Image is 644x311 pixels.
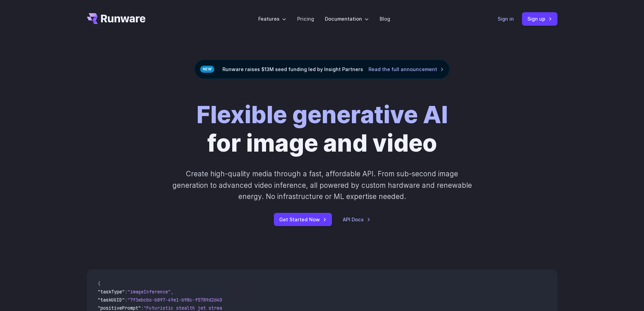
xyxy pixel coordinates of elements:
[325,15,369,23] label: Documentation
[196,100,448,129] strong: Flexible generative AI
[194,60,450,79] div: Runware raises $13M seed funding led by Insight Partners
[498,15,514,23] a: Sign in
[127,297,230,303] span: "7f3ebcb6-b897-49e1-b98c-f5789d2d40d7"
[98,289,125,295] span: "taskType"
[171,289,173,295] span: ,
[125,297,127,303] span: :
[196,101,448,157] h1: for image and video
[98,305,141,311] span: "positivePrompt"
[127,289,171,295] span: "imageInference"
[171,168,473,202] p: Create high-quality media through a fast, affordable API. From sub-second image generation to adv...
[343,216,371,223] a: API Docs
[297,15,314,23] a: Pricing
[98,281,100,287] span: {
[87,13,146,24] a: Go to /
[368,65,444,73] a: Read the full announcement
[258,15,286,23] label: Features
[522,12,557,25] a: Sign up
[144,305,390,311] span: "Futuristic stealth jet streaking through a neon-lit cityscape with glowing purple exhaust"
[380,15,390,23] a: Blog
[98,297,125,303] span: "taskUUID"
[141,305,144,311] span: :
[125,289,127,295] span: :
[274,213,332,226] a: Get Started Now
